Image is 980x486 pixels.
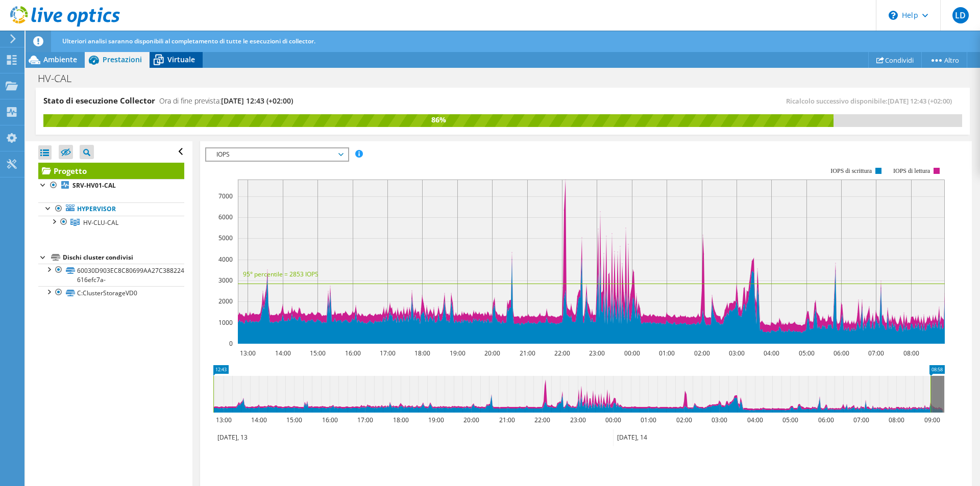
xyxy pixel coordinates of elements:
a: Hypervisor [38,202,184,216]
text: 17:00 [380,349,396,357]
text: 14:00 [275,349,291,357]
text: 20:00 [484,349,500,357]
span: IOPS [211,148,342,161]
text: 08:00 [889,416,904,424]
text: 19:00 [428,416,444,424]
text: 02:00 [694,349,710,357]
text: 18:00 [414,349,430,357]
text: 13:00 [240,349,256,357]
text: 00:00 [624,349,640,357]
div: Dischi cluster condivisi [63,251,184,264]
div: 86% [43,114,834,125]
text: 16:00 [345,349,361,357]
span: Ricalcolo successivo disponibile: [786,96,957,106]
text: 14:00 [251,416,267,424]
text: 13:00 [216,416,232,424]
span: [DATE] 12:43 (+02:00) [888,96,952,106]
text: 3000 [218,276,233,285]
a: C:ClusterStorageVD0 [38,286,184,299]
text: 4000 [218,255,233,264]
text: 07:00 [853,416,869,424]
span: LD [952,7,969,23]
svg: \n [889,11,898,20]
a: SRV-HV01-CAL [38,179,184,192]
text: 06:00 [834,349,849,357]
text: 04:00 [764,349,779,357]
text: 21:00 [499,416,515,424]
text: 03:00 [729,349,745,357]
text: 03:00 [712,416,727,424]
span: Ulteriori analisi saranno disponibili al completamento di tutte le esecuzioni di collector. [62,37,315,45]
text: 6000 [218,213,233,221]
h4: Ora di fine prevista: [159,95,293,107]
a: HV-CLU-CAL [38,216,184,229]
text: 05:00 [782,416,798,424]
b: SRV-HV01-CAL [72,181,116,190]
text: 23:00 [589,349,605,357]
text: 04:00 [747,416,763,424]
text: 02:00 [676,416,692,424]
text: 16:00 [322,416,338,424]
text: 09:00 [924,416,940,424]
text: 0 [229,339,233,348]
span: HV-CLU-CAL [83,218,118,227]
text: 00:00 [605,416,621,424]
text: 23:00 [570,416,586,424]
text: 22:00 [554,349,570,357]
span: [DATE] 12:43 (+02:00) [221,96,293,106]
text: 17:00 [357,416,373,424]
a: Progetto [38,163,184,179]
text: IOPS di scrittura [831,167,872,174]
text: 15:00 [310,349,326,357]
text: 5000 [218,234,233,242]
span: Ambiente [43,55,77,64]
text: 05:00 [799,349,815,357]
text: 06:00 [818,416,834,424]
text: 15:00 [286,416,302,424]
text: 20:00 [463,416,479,424]
a: Altro [921,52,967,68]
text: 01:00 [641,416,656,424]
text: 07:00 [868,349,884,357]
span: Prestazioni [103,55,142,64]
h1: HV-CAL [33,73,87,84]
a: 60030D903EC8C80699AA27C388224B2E-616efc7a- [38,264,184,286]
text: 2000 [218,297,233,305]
text: 18:00 [393,416,409,424]
text: 21:00 [520,349,535,357]
text: IOPS di lettura [893,167,930,174]
span: Virtuale [167,55,195,64]
text: 19:00 [450,349,465,357]
text: 95° percentile = 2853 IOPS [243,270,318,278]
text: 7000 [218,192,233,200]
text: 08:00 [903,349,919,357]
a: Condividi [868,52,922,68]
text: 1000 [218,318,233,327]
text: 22:00 [534,416,550,424]
text: 01:00 [659,349,675,357]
